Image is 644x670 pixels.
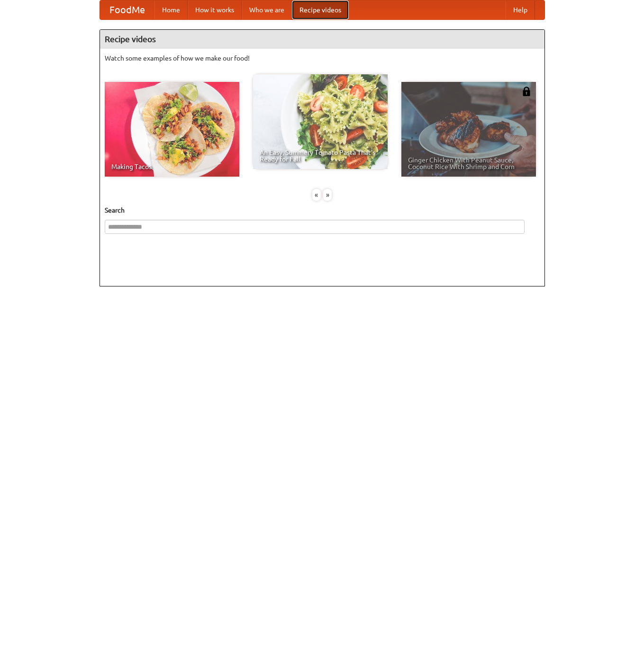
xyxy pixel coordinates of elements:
a: Recipe videos [292,0,349,19]
a: Home [154,0,188,19]
a: FoodMe [100,0,154,19]
span: Making Tacos [111,163,233,170]
div: « [312,189,321,201]
a: Help [506,0,535,19]
a: Who we are [242,0,292,19]
h4: Recipe videos [100,30,544,49]
div: » [323,189,332,201]
span: An Easy, Summery Tomato Pasta That's Ready for Fall [260,149,381,162]
h5: Search [105,205,540,215]
a: An Easy, Summery Tomato Pasta That's Ready for Fall [253,74,388,169]
img: 483408.png [522,87,531,96]
a: How it works [188,0,242,19]
a: Making Tacos [105,82,239,177]
p: Watch some examples of how we make our food! [105,54,540,63]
